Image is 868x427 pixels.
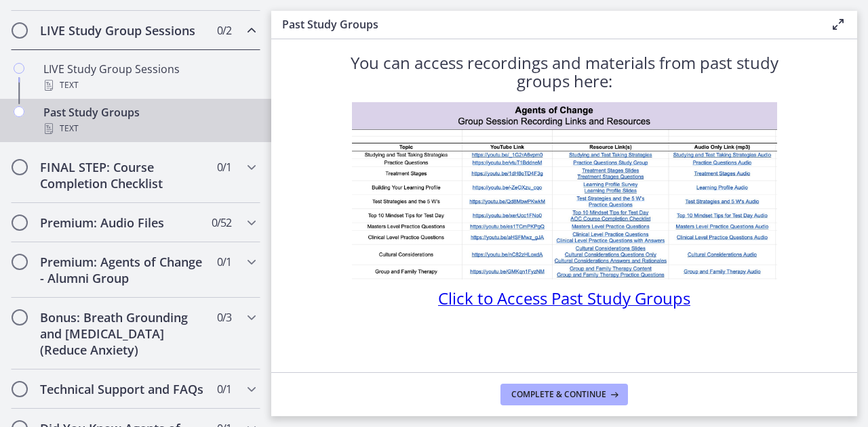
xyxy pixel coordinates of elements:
[351,51,778,92] span: You can access recordings and materials from past study groups here:
[43,104,255,137] div: Past Study Groups
[43,77,255,93] div: Text
[40,22,205,39] h2: LIVE Study Group Sessions
[282,16,808,32] h3: Past Study Groups
[43,120,255,137] div: Text
[511,389,606,400] span: Complete & continue
[40,254,205,286] h2: Premium: Agents of Change - Alumni Group
[40,215,205,231] h2: Premium: Audio Files
[438,293,690,308] a: Click to Access Past Study Groups
[500,384,628,405] button: Complete & continue
[212,215,231,231] span: 0 / 52
[43,61,255,93] div: LIVE Study Group Sessions
[217,22,231,39] span: 0 / 2
[217,309,231,325] span: 0 / 3
[438,287,690,309] span: Click to Access Past Study Groups
[352,102,777,279] img: 1734296146716.jpeg
[40,309,205,358] h2: Bonus: Breath Grounding and [MEDICAL_DATA] (Reduce Anxiety)
[40,159,205,192] h2: FINAL STEP: Course Completion Checklist
[40,381,205,397] h2: Technical Support and FAQs
[217,159,231,175] span: 0 / 1
[217,254,231,270] span: 0 / 1
[217,381,231,397] span: 0 / 1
